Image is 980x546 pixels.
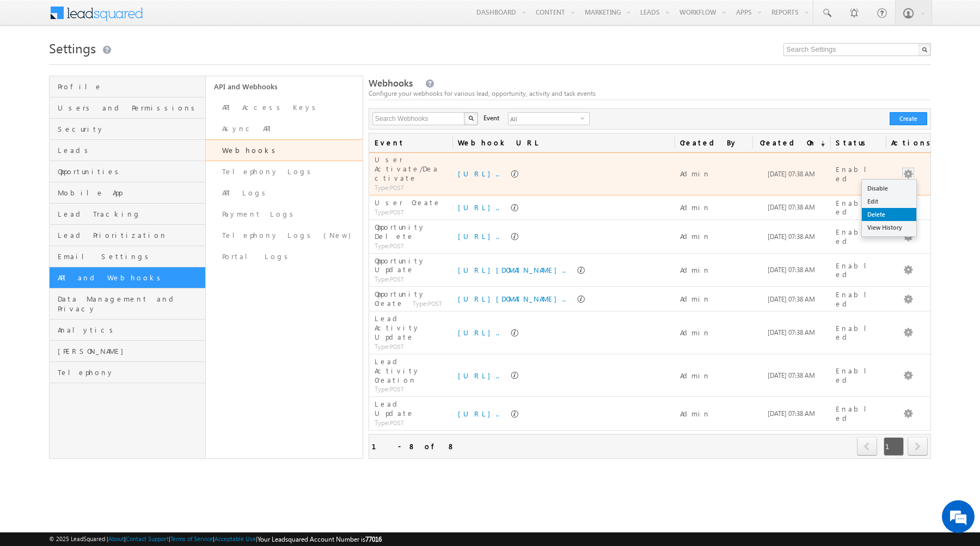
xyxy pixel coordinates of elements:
[206,139,362,161] a: Webhooks
[458,265,566,274] a: [URL][DOMAIN_NAME]..
[50,182,205,204] a: Mobile App
[375,275,404,283] span: POST
[50,76,205,97] a: Profile
[206,204,362,225] a: Payment Logs
[58,273,203,283] span: API and Webhooks
[680,169,710,178] span: Admin
[50,320,205,341] a: Analytics
[836,227,875,246] span: Enabled
[680,203,710,212] span: Admin
[458,231,499,241] a: [URL]..
[206,161,362,182] a: Telephony Logs
[680,409,710,418] span: Admin
[49,534,382,544] span: © 2025 LeadSquared | | | | |
[375,399,414,418] span: Lead Update
[768,266,815,274] span: [DATE] 07:38 AM
[862,221,916,234] a: View History
[452,133,675,152] a: Webhook URL
[483,113,499,123] span: Event
[413,300,442,307] span: POST
[206,246,362,267] a: Portal Logs
[375,419,404,426] span: POST
[369,77,413,89] span: Webhooks
[884,437,904,456] span: 1
[58,145,203,155] span: Leads
[375,314,420,341] span: Lead Activity Update
[862,195,916,208] a: Edit
[458,203,499,212] a: [URL]..
[680,294,710,303] span: Admin
[768,203,815,211] span: [DATE] 07:38 AM
[509,113,580,125] span: All
[58,124,203,134] span: Security
[215,535,256,542] a: Acceptable Use
[50,289,205,320] a: Data Management and Privacy
[768,409,815,418] span: [DATE] 07:38 AM
[768,170,815,178] span: [DATE] 07:38 AM
[375,242,404,249] span: POST
[58,367,203,377] span: Telephony
[886,133,930,152] span: Actions
[836,366,875,384] span: Enabled
[375,419,390,427] span: Type:
[58,82,203,91] span: Profile
[375,256,426,274] span: Opportunity Update
[58,188,203,198] span: Mobile App
[58,167,203,176] span: Opportunities
[58,325,203,335] span: Analytics
[768,295,815,303] span: [DATE] 07:38 AM
[862,208,916,221] a: Delete
[836,261,875,279] span: Enabled
[170,535,213,542] a: Terms of Service
[768,328,815,336] span: [DATE] 07:38 AM
[49,39,96,57] span: Settings
[58,103,203,113] span: Users and Permissions
[369,133,452,152] a: Event
[206,225,362,246] a: Telephony Logs (New)
[680,231,710,241] span: Admin
[50,97,205,119] a: Users and Permissions
[816,139,825,148] span: (sorted descending)
[680,371,710,380] span: Admin
[375,275,390,283] span: Type:
[58,230,203,240] span: Lead Prioritization
[58,251,203,261] span: Email Settings
[375,357,420,384] span: Lead Activity Creation
[783,43,931,56] input: Search Settings
[375,385,404,392] span: POST
[580,115,589,120] span: select
[375,343,404,350] span: POST
[50,362,205,383] a: Telephony
[50,246,205,267] a: Email Settings
[50,225,205,246] a: Lead Prioritization
[50,140,205,161] a: Leads
[680,328,710,337] span: Admin
[375,155,439,182] span: User Activate/Deactivate
[458,409,499,418] a: [URL]..
[206,118,362,139] a: Async API
[680,265,710,274] span: Admin
[458,294,566,303] a: [URL][DOMAIN_NAME]..
[413,299,428,308] span: Type:
[836,198,875,217] span: Enabled
[206,97,362,118] a: API Access Keys
[836,290,875,308] span: Enabled
[862,182,916,195] a: Disable
[375,242,390,250] span: Type:
[836,323,875,342] span: Enabled
[375,198,441,207] span: User Create
[369,89,931,99] div: Configure your webhooks for various lead, opportunity, activity and task events
[375,342,390,351] span: Type:
[458,371,499,380] a: [URL]..
[375,183,390,192] span: Type:
[836,164,875,183] span: Enabled
[50,161,205,182] a: Opportunities
[830,133,886,152] a: Status
[206,76,362,97] a: API and Webhooks
[857,438,878,456] a: prev
[58,294,203,314] span: Data Management and Privacy
[675,133,752,152] a: Created By
[768,232,815,241] span: [DATE] 07:38 AM
[890,112,927,125] button: Create
[752,133,830,152] a: Created On(sorted descending)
